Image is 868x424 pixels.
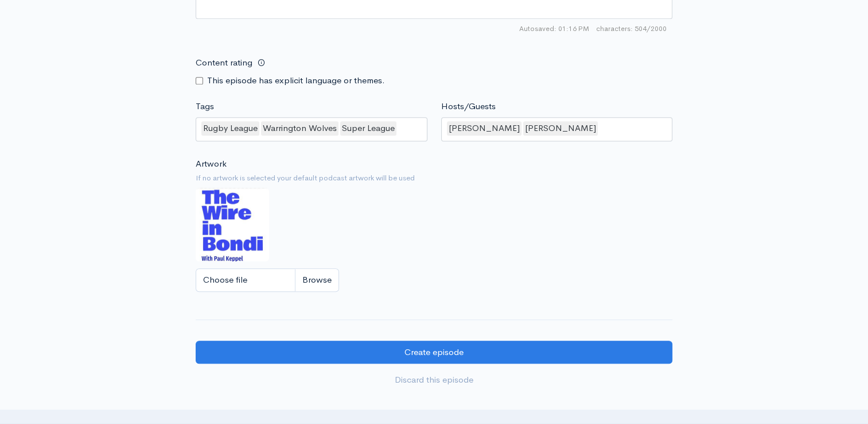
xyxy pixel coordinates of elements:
div: [PERSON_NAME] [447,121,521,136]
label: Tags [196,100,214,113]
small: If no artwork is selected your default podcast artwork will be used [196,172,672,184]
label: Artwork [196,157,227,171]
input: Create episode [196,341,672,364]
span: Autosaved: 01:16 PM [519,24,589,34]
div: Super League [340,121,396,136]
label: Content rating [196,51,252,75]
a: Discard this episode [196,368,672,392]
label: Hosts/Guests [441,100,496,113]
span: 504/2000 [596,24,667,34]
div: Warrington Wolves [261,121,338,136]
div: Rugby League [201,121,259,136]
div: [PERSON_NAME] [523,121,598,136]
label: This episode has explicit language or themes. [207,74,385,87]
